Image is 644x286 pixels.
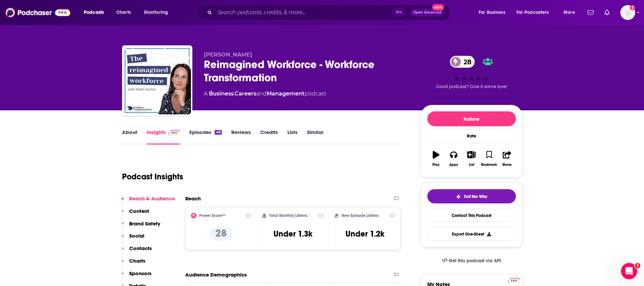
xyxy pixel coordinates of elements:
[345,229,384,239] h3: Under 1.2k
[413,11,442,14] span: Open Advanced
[508,278,520,283] img: Podchaser Pro
[122,258,145,270] button: Charts
[449,258,501,264] span: Get this podcast via API
[512,7,559,18] button: open menu
[122,245,152,258] button: Contacts
[234,90,235,97] span: ,
[185,271,247,278] h2: Audience Demographics
[462,147,480,171] button: List
[427,111,516,126] button: Follow
[427,129,516,143] div: Rate
[498,147,516,171] button: Share
[602,7,612,18] a: Show notifications dropdown
[79,7,113,18] button: open menu
[129,220,160,227] p: Brand Safety
[129,195,175,202] p: Reach & Audience
[421,51,522,93] div: 28Good podcast? Give it some love!
[168,130,180,135] img: Podchaser Pro
[215,7,392,18] input: Search podcasts, credits, & more...
[469,163,474,167] div: List
[427,147,445,171] button: Play
[215,130,221,135] div: 48
[139,7,177,18] button: open menu
[307,129,324,145] a: Similar
[122,208,149,220] button: Content
[449,163,458,167] div: Apps
[269,213,307,218] h2: Total Monthly Listens
[231,129,251,145] a: Reviews
[122,195,175,208] button: Reach & Audience
[273,229,312,239] h3: Under 1.3k
[427,209,516,222] a: Contact This Podcast
[445,147,462,171] button: Apps
[585,7,596,18] a: Show notifications dropdown
[210,227,232,241] p: 28
[122,233,144,245] button: Social
[427,189,516,203] button: tell me why sparkleTell Me Why
[122,270,151,283] button: Sponsors
[341,213,379,218] h2: New Episode Listens
[432,4,444,10] span: New
[479,8,505,17] span: For Business
[564,8,575,17] span: More
[256,90,267,97] span: and
[474,7,514,18] button: open menu
[436,252,507,269] a: Get this podcast via API
[129,258,145,264] p: Charts
[189,129,221,145] a: Episodes48
[235,90,256,97] a: Careers
[202,5,457,20] div: Search podcasts, credits, & more...
[122,220,160,233] button: Brand Safety
[5,6,70,19] img: Podchaser - Follow, Share and Rate Podcasts
[620,5,635,20] button: Show profile menu
[456,194,461,199] img: tell me why sparkle
[635,263,640,268] span: 2
[123,47,191,114] img: Reimagined Workforce - Workforce Transformation
[432,163,439,167] div: Play
[517,8,549,17] span: For Podcasters
[450,56,475,68] a: 28
[630,5,635,10] svg: Add a profile image
[144,8,168,17] span: Monitoring
[209,90,234,97] a: Business
[621,263,637,279] iframe: Intercom live chat
[620,5,635,20] span: Logged in as jgarciaampr
[116,8,131,17] span: Charts
[457,56,475,68] span: 28
[427,227,516,241] button: Export One-Sheet
[436,84,507,89] span: Good podcast? Give it some love!
[287,129,297,145] a: Lists
[129,270,151,277] p: Sponsors
[204,51,252,58] span: [PERSON_NAME]
[84,8,104,17] span: Podcasts
[464,194,487,199] span: Tell Me Why
[392,8,405,17] span: ⌘ K
[480,147,498,171] button: Bookmark
[112,7,135,18] a: Charts
[147,129,180,145] a: InsightsPodchaser Pro
[185,195,201,202] h2: Reach
[204,90,326,98] div: A podcast
[481,163,497,167] div: Bookmark
[129,208,149,214] p: Content
[559,7,583,18] button: open menu
[122,129,137,145] a: About
[620,5,635,20] img: User Profile
[129,233,144,239] p: Social
[508,277,520,283] a: Pro website
[267,90,305,97] a: Management
[129,245,152,251] p: Contacts
[199,213,225,218] h2: Power Score™
[410,8,445,17] button: Open AdvancedNew
[502,163,511,167] div: Share
[260,129,278,145] a: Credits
[122,172,183,182] h1: Podcast Insights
